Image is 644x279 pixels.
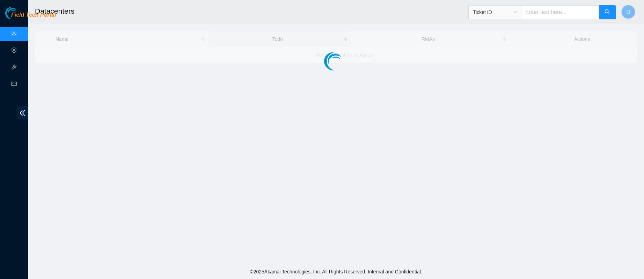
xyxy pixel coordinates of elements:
span: search [605,9,610,16]
button: D [621,5,635,19]
span: read [11,78,17,92]
span: D [626,8,630,16]
span: Field Tech Portal [11,12,56,19]
footer: © 2025 Akamai Technologies, Inc. All Rights Reserved. Internal and Confidential. [28,264,644,279]
span: double-left [17,107,28,119]
span: Ticket ID [473,7,517,17]
input: Enter text here... [521,5,599,19]
a: Akamai TechnologiesField Tech Portal [5,13,56,22]
img: Akamai Technologies [5,7,35,19]
button: search [599,5,616,19]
